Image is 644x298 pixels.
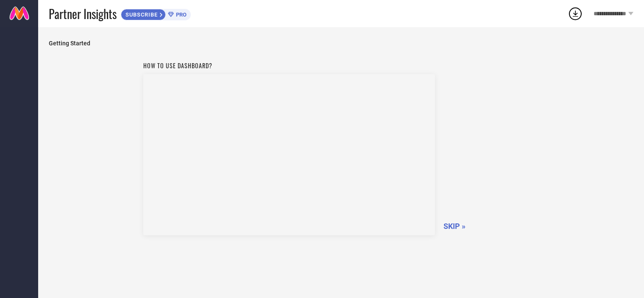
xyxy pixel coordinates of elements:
[121,7,191,20] a: SUBSCRIBEPRO
[174,11,187,18] span: PRO
[143,61,435,70] h1: How to use dashboard?
[568,6,583,21] div: Open download list
[143,74,435,235] iframe: YouTube video player
[443,222,466,231] span: SKIP »
[49,5,117,22] span: Partner Insights
[121,11,160,18] span: SUBSCRIBE
[49,40,633,47] span: Getting Started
